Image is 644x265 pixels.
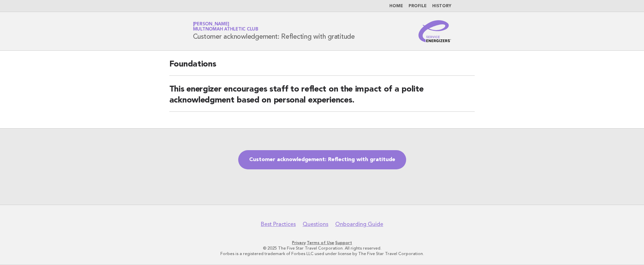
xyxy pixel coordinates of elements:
[112,245,532,251] p: © 2025 The Five Star Travel Corporation. All rights reserved.
[193,27,258,32] span: Multnomah Athletic Club
[169,84,475,112] h2: This energizer encourages staff to reflect on the impact of a polite acknowledgment based on pers...
[292,240,306,245] a: Privacy
[261,221,296,228] a: Best Practices
[112,251,532,256] p: Forbes is a registered trademark of Forbes LLC used under license by The Five Star Travel Corpora...
[418,20,451,42] img: Service Energizers
[169,59,475,76] h2: Foundations
[238,150,406,169] a: Customer acknowledgement: Reflecting with gratitude
[193,22,355,40] h1: Customer acknowledgement: Reflecting with gratitude
[335,221,383,228] a: Onboarding Guide
[112,240,532,245] p: · ·
[303,221,328,228] a: Questions
[409,4,427,8] a: Profile
[389,4,403,8] a: Home
[307,240,334,245] a: Terms of Use
[335,240,352,245] a: Support
[432,4,451,8] a: History
[193,22,258,32] a: [PERSON_NAME]Multnomah Athletic Club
